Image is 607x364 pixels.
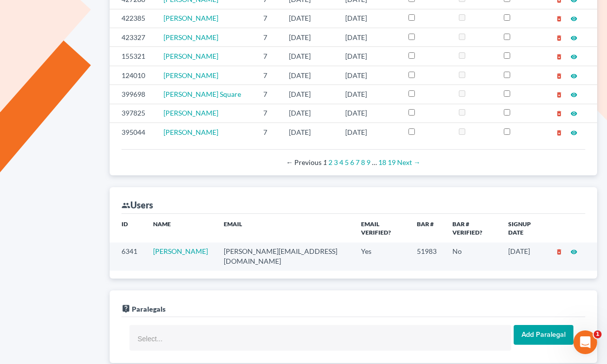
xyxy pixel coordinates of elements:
a: visibility [570,33,577,41]
i: visibility [570,73,577,80]
i: delete_forever [556,91,563,98]
i: delete_forever [556,129,563,136]
th: Signup Date [500,214,548,242]
td: 422385 [110,9,156,28]
div: Users [121,199,153,211]
span: 1 [594,330,602,338]
a: Page 18 [378,158,386,166]
td: 51983 [409,243,445,271]
td: 7 [255,123,281,142]
a: delete_forever [556,90,563,98]
span: … [372,158,377,166]
a: visibility [570,109,577,117]
a: [PERSON_NAME] [163,71,218,80]
i: delete_forever [556,15,563,22]
a: delete_forever [556,109,563,117]
a: [PERSON_NAME] [163,109,218,117]
th: Email Verified? [353,214,409,242]
i: visibility [570,129,577,136]
span: Paralegals [132,305,165,313]
td: 7 [255,66,281,84]
a: Page 7 [356,158,360,166]
th: Name [145,214,216,242]
a: Page 19 [388,158,396,166]
td: 7 [255,28,281,46]
a: Page 8 [361,158,365,166]
td: Yes [353,243,409,271]
i: delete_forever [556,53,563,60]
td: 7 [255,9,281,28]
a: Page 4 [339,158,343,166]
td: 7 [255,85,281,104]
td: 7 [255,104,281,122]
i: live_help [121,304,130,313]
a: visibility [570,247,577,255]
td: 399698 [110,85,156,104]
i: delete_forever [556,110,563,117]
iframe: Intercom live chat [573,330,597,354]
th: Email [216,214,353,242]
a: visibility [570,14,577,22]
a: [PERSON_NAME] [163,128,218,136]
td: 155321 [110,47,156,66]
i: visibility [570,15,577,22]
i: delete_forever [556,35,563,41]
td: 423327 [110,28,156,46]
td: 6341 [110,243,145,271]
td: No [445,243,500,271]
td: [DATE] [337,9,401,28]
a: delete_forever [556,128,563,136]
td: [DATE] [281,104,337,122]
td: [DATE] [281,123,337,142]
a: [PERSON_NAME] [153,247,208,255]
i: visibility [570,53,577,60]
td: [DATE] [337,104,401,122]
a: Page 6 [350,158,354,166]
a: delete_forever [556,52,563,60]
div: Pagination [129,158,578,167]
a: [PERSON_NAME] [163,33,218,41]
td: [DATE] [337,47,401,66]
td: 395044 [110,123,156,142]
td: [DATE] [281,9,337,28]
td: [DATE] [500,243,548,271]
span: [PERSON_NAME] Square [163,90,241,98]
td: [DATE] [281,28,337,46]
td: 7 [255,47,281,66]
i: visibility [570,91,577,98]
i: visibility [570,248,577,255]
td: [DATE] [281,85,337,104]
em: Page 1 [323,158,327,166]
a: visibility [570,128,577,136]
a: Page 5 [345,158,349,166]
a: visibility [570,90,577,98]
a: delete_forever [556,14,563,22]
a: [PERSON_NAME] [163,14,218,22]
a: delete_forever [556,247,563,255]
th: Bar # Verified? [445,214,500,242]
a: delete_forever [556,33,563,41]
a: [PERSON_NAME] [163,52,218,60]
td: [DATE] [281,66,337,84]
a: delete_forever [556,71,563,80]
a: visibility [570,52,577,60]
td: [DATE] [337,66,401,84]
i: visibility [570,35,577,41]
i: visibility [570,110,577,117]
a: Next page [397,158,420,166]
a: Page 2 [328,158,332,166]
td: [DATE] [337,28,401,46]
i: delete_forever [556,248,563,255]
i: delete_forever [556,73,563,80]
td: [DATE] [337,123,401,142]
a: Page 9 [366,158,370,166]
a: Page 3 [334,158,338,166]
td: [DATE] [337,85,401,104]
td: 397825 [110,104,156,122]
